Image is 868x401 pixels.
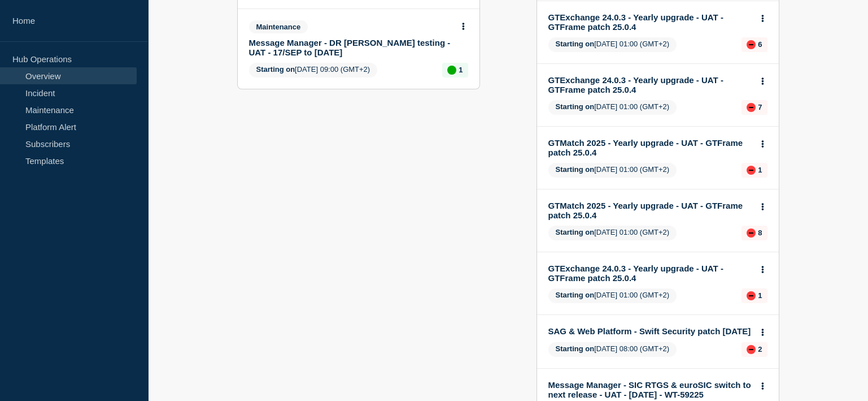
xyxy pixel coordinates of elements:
div: down [747,166,756,175]
span: Starting on [556,344,595,353]
p: 7 [758,103,762,111]
p: 1 [758,291,762,300]
span: [DATE] 01:00 (GMT+2) [548,288,677,303]
span: [DATE] 01:00 (GMT+2) [548,100,677,115]
a: GTExchange 24.0.3 - Yearly upgrade - UAT - GTFrame patch 25.0.4 [548,264,752,283]
span: [DATE] 01:00 (GMT+2) [548,163,677,178]
a: GTMatch 2025 - Yearly upgrade - UAT - GTFrame patch 25.0.4 [548,138,752,157]
p: 1 [459,66,463,74]
p: 8 [758,228,762,237]
a: GTMatch 2025 - Yearly upgrade - UAT - GTFrame patch 25.0.4 [548,201,752,220]
a: Message Manager - DR [PERSON_NAME] testing - UAT - 17/SEP to [DATE] [249,38,453,57]
a: SAG & Web Platform - Swift Security patch [DATE] [548,326,752,336]
div: down [747,103,756,112]
div: down [747,228,756,238]
div: down [747,291,756,300]
span: Starting on [556,40,595,48]
p: 1 [758,166,762,174]
div: up [447,66,456,75]
span: Starting on [556,102,595,111]
span: [DATE] 01:00 (GMT+2) [548,37,677,52]
a: GTExchange 24.0.3 - Yearly upgrade - UAT - GTFrame patch 25.0.4 [548,12,752,32]
div: down [747,40,756,49]
div: down [747,345,756,354]
span: [DATE] 09:00 (GMT+2) [249,63,378,77]
span: [DATE] 08:00 (GMT+2) [548,342,677,357]
p: 2 [758,345,762,353]
a: Message Manager - SIC RTGS & euroSIC switch to next release - UAT - [DATE] - WT-59225 [548,380,752,399]
span: Starting on [556,291,595,299]
span: Starting on [556,165,595,174]
a: GTExchange 24.0.3 - Yearly upgrade - UAT - GTFrame patch 25.0.4 [548,75,752,94]
p: 6 [758,40,762,49]
span: [DATE] 01:00 (GMT+2) [548,226,677,240]
span: Starting on [256,65,295,74]
span: Starting on [556,228,595,236]
span: Maintenance [249,20,308,33]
